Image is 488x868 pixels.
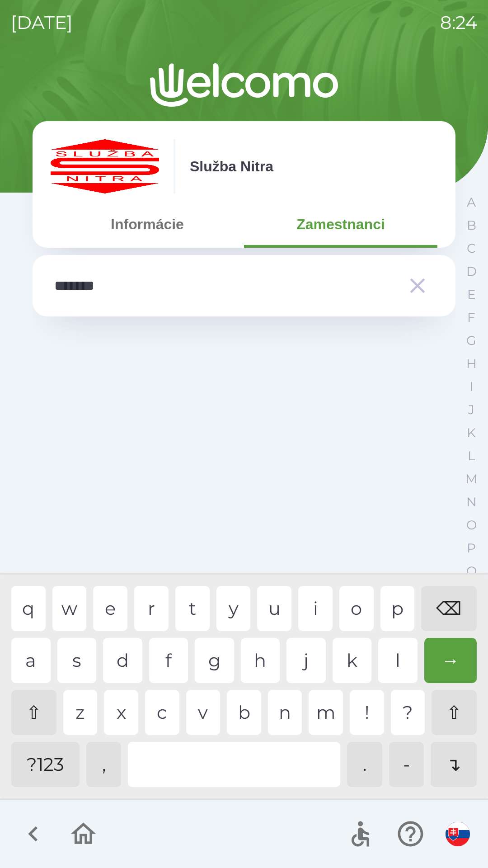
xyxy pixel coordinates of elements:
[11,9,73,36] p: [DATE]
[244,208,437,241] button: Zamestnanci
[440,9,477,36] p: 8:24
[51,139,159,193] img: c55f63fc-e714-4e15-be12-dfeb3df5ea30.png
[33,63,455,107] img: Logo
[51,208,244,241] button: Informácie
[446,822,470,846] img: sk flag
[190,156,273,177] p: Služba Nitra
